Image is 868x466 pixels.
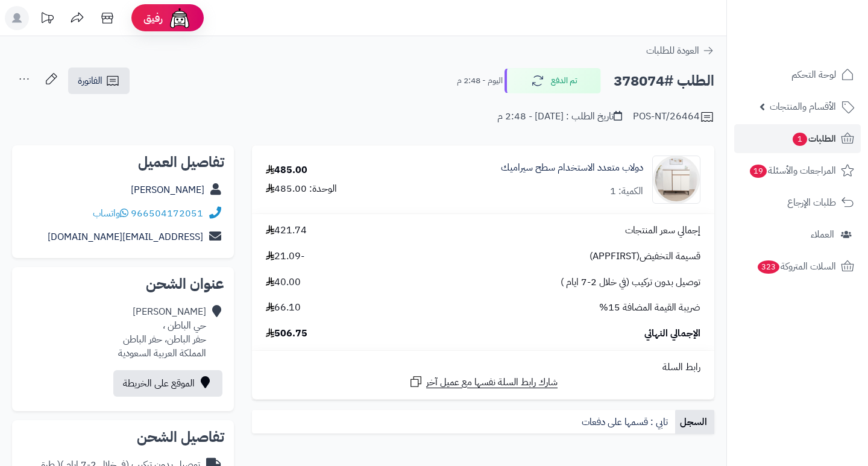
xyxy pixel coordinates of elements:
[793,133,807,146] span: 1
[577,410,675,434] a: تابي : قسمها على دفعات
[78,74,102,88] span: الفاتورة
[505,68,601,93] button: تم الدفع
[48,230,203,244] a: [EMAIL_ADDRESS][DOMAIN_NAME]
[787,194,836,211] span: طلبات الإرجاع
[266,250,304,263] span: -21.09
[734,188,861,217] a: طلبات الإرجاع
[131,183,204,197] a: [PERSON_NAME]
[497,110,622,124] div: تاريخ الطلب : [DATE] - 2:48 م
[811,226,834,243] span: العملاء
[675,410,714,434] a: السجل
[644,327,700,341] span: الإجمالي النهائي
[749,162,836,179] span: المراجعات والأسئلة
[22,430,224,444] h2: تفاصيل الشحن
[501,161,643,175] a: دولاب متعدد الاستخدام سطح سيراميك
[786,34,857,59] img: logo-2.png
[610,184,643,198] div: الكمية: 1
[266,301,301,315] span: 66.10
[756,258,836,275] span: السلات المتروكة
[734,60,861,89] a: لوحة التحكم
[257,361,709,374] div: رابط السلة
[646,43,714,58] a: العودة للطلبات
[457,75,503,87] small: اليوم - 2:48 م
[266,276,301,289] span: 40.00
[131,206,203,221] a: 966504172051
[614,69,714,93] h2: الطلب #378074
[791,130,836,147] span: الطلبات
[734,252,861,281] a: السلات المتروكة323
[143,11,163,25] span: رفيق
[561,276,700,289] span: توصيل بدون تركيب (في خلال 2-7 ايام )
[426,376,558,389] span: شارك رابط السلة نفسها مع عميل آخر
[633,110,714,124] div: POS-NT/26464
[734,156,861,185] a: المراجعات والأسئلة19
[750,165,767,178] span: 19
[646,43,699,58] span: العودة للطلبات
[266,163,307,177] div: 485.00
[168,6,192,30] img: ai-face.png
[22,277,224,291] h2: عنوان الشحن
[32,6,62,33] a: تحديثات المنصة
[266,327,307,341] span: 506.75
[266,182,337,196] div: الوحدة: 485.00
[22,155,224,169] h2: تفاصيل العميل
[653,156,700,204] img: 1744554797-1-90x90.jpg
[599,301,700,315] span: ضريبة القيمة المضافة 15%
[113,370,222,397] a: الموقع على الخريطة
[625,224,700,238] span: إجمالي سعر المنتجات
[791,66,836,83] span: لوحة التحكم
[758,260,779,274] span: 323
[118,305,206,360] div: [PERSON_NAME] حي الباطن ، حفر الباطن، حفر الباطن المملكة العربية السعودية
[409,374,558,389] a: شارك رابط السلة نفسها مع عميل آخر
[734,220,861,249] a: العملاء
[590,250,700,263] span: قسيمة التخفيض(APPFIRST)
[770,98,836,115] span: الأقسام والمنتجات
[734,124,861,153] a: الطلبات1
[266,224,307,238] span: 421.74
[93,206,128,221] a: واتساب
[68,68,130,94] a: الفاتورة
